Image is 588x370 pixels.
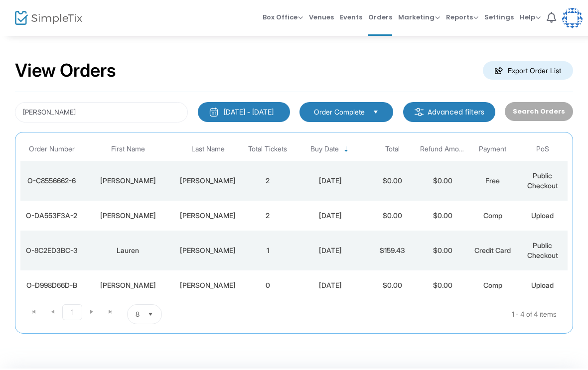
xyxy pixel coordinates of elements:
span: Sortable [342,145,350,153]
m-button: Advanced filters [403,102,495,122]
div: O-DA553F3A-2 [23,211,80,221]
div: O-D998D66D-B [23,280,80,290]
div: 1/7/2025 [295,176,365,186]
span: Comp [483,281,502,289]
td: $0.00 [368,161,418,201]
span: Marketing [398,12,440,22]
td: $0.00 [368,201,418,231]
th: Total Tickets [243,137,293,161]
span: Last Name [191,145,225,153]
button: [DATE] - [DATE] [198,102,290,122]
td: $0.00 [418,201,467,231]
span: Credit Card [474,246,511,254]
div: Data table [20,137,568,300]
td: 1 [243,231,293,270]
td: $0.00 [418,270,467,300]
div: [DATE] - [DATE] [224,107,274,117]
div: Horton-Brown [175,176,240,186]
td: $0.00 [368,270,418,300]
span: Box Office [263,12,303,22]
div: Horton [175,211,240,221]
span: Help [520,12,541,22]
th: Total [368,137,418,161]
div: O-8C2ED3BC-3 [23,246,80,255]
span: PoS [536,145,549,153]
button: Select [369,107,383,118]
div: Nichelle [85,280,170,290]
span: Reports [446,12,478,22]
span: Public Checkout [527,241,558,259]
th: Refund Amount [418,137,467,161]
span: Settings [484,4,514,30]
div: Lauren [85,246,170,255]
h2: View Orders [15,60,116,82]
img: filter [414,107,424,117]
td: $0.00 [418,161,467,201]
td: 2 [243,161,293,201]
span: Order Number [29,145,75,153]
div: Nichelle [85,176,170,186]
span: Payment [479,145,506,153]
span: Upload [531,211,554,220]
div: 12/5/2024 [295,211,365,221]
div: Horton-Brown [175,280,240,290]
div: O-C8556662-6 [23,176,80,186]
span: Upload [531,281,554,289]
img: monthly [209,107,219,117]
span: Comp [483,211,502,220]
span: Free [485,176,500,185]
span: Order Complete [314,107,365,117]
span: Events [340,4,362,30]
span: Page 1 [62,304,82,320]
kendo-pager-info: 1 - 4 of 4 items [261,304,557,324]
m-button: Export Order List [483,61,573,80]
span: Venues [309,4,334,30]
span: Orders [368,4,392,30]
span: Buy Date [310,145,339,153]
div: Emily [85,211,170,221]
td: $0.00 [418,231,467,270]
button: Select [144,305,157,324]
td: 0 [243,270,293,300]
td: $159.43 [368,231,418,270]
span: Public Checkout [527,171,558,190]
input: Search by name, email, phone, order number, ip address, or last 4 digits of card [15,102,188,123]
span: First Name [111,145,145,153]
span: 8 [136,309,140,319]
div: 9/21/2024 [295,246,365,255]
td: 2 [243,201,293,231]
div: 8/7/2024 [295,280,365,290]
div: Horton [175,246,240,255]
